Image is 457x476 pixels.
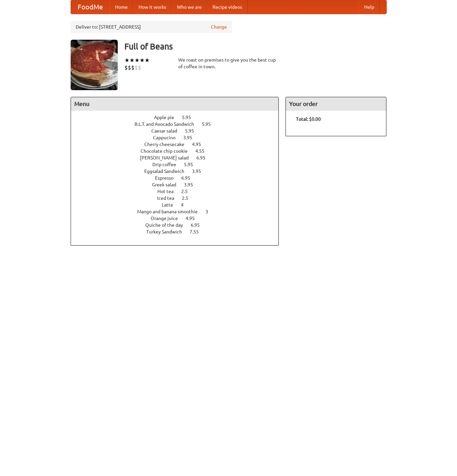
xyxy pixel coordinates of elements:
a: Quiche of the day 6.95 [145,222,212,228]
span: 5.95 [202,121,218,127]
span: [PERSON_NAME] salad [140,155,195,160]
h4: Your order [286,97,386,111]
h3: Full of Beans [124,40,387,53]
a: Mango and banana smoothie 3 [137,209,221,214]
span: 3.95 [192,169,208,174]
span: Mango and banana smoothie [137,209,204,214]
a: Cappucino 3.95 [153,135,205,140]
li: ★ [124,57,129,64]
span: 5.95 [182,115,198,120]
a: Recipe videos [207,0,247,14]
span: Orange juice [151,216,185,221]
img: angular.jpg [71,40,118,90]
span: Espresso [155,175,180,181]
span: 2.5 [182,195,195,201]
span: Drip coffee [152,162,183,167]
li: ★ [145,57,150,64]
a: [PERSON_NAME] salad 6.95 [140,155,218,160]
a: FoodMe [71,0,110,14]
span: B.L.T. and Avocado Sandwich [135,121,201,127]
span: 6.95 [196,155,212,160]
a: Cherry cheesecake 4.95 [144,142,214,147]
a: Greek salad 3.95 [152,182,205,187]
a: Drip coffee 5.95 [152,162,205,167]
a: How it works [133,0,172,14]
div: We roast on premises to give you the best cup of coffee in town. [178,57,279,70]
a: Home [110,0,133,14]
li: $ [124,64,128,71]
span: 4.95 [186,216,201,221]
span: 3.95 [184,182,200,187]
span: Latte [162,202,180,208]
span: 2.5 [181,189,194,194]
a: Turkey Sandwich 7.55 [146,229,211,234]
span: 5.95 [185,128,201,134]
a: Hot tea 2.5 [157,189,200,194]
li: $ [128,64,131,71]
span: Turkey Sandwich [146,229,189,234]
span: Quiche of the day [145,222,190,228]
span: Cherry cheesecake [144,142,191,147]
span: Caesar salad [151,128,184,134]
li: $ [135,64,138,71]
a: Chocolate chip cookie 4.55 [141,148,217,154]
b: Total: $0.00 [296,116,321,122]
a: Eggsalad Sandwich 3.95 [144,169,214,174]
li: $ [138,64,141,71]
span: 4 [181,202,190,208]
a: Iced tea 2.5 [157,195,201,201]
span: 5.95 [184,162,200,167]
a: Help [359,0,380,14]
a: Who we are [172,0,207,14]
a: B.L.T. and Avocado Sandwich 5.95 [135,121,223,127]
span: Iced tea [157,195,181,201]
li: $ [131,64,135,71]
li: ★ [129,57,135,64]
span: Greek salad [152,182,183,187]
a: Caesar salad 5.95 [151,128,206,134]
div: Deliver to: [STREET_ADDRESS] [71,21,232,33]
a: Latte 4 [162,202,196,208]
span: 4.55 [195,148,211,154]
a: Change [211,24,227,30]
a: Apple pie 5.95 [154,115,203,120]
span: Cappucino [153,135,182,140]
span: 3 [205,209,215,214]
span: 4.95 [192,142,208,147]
span: 7.55 [190,229,205,234]
span: Eggsalad Sandwich [144,169,191,174]
span: 6.95 [191,222,206,228]
li: ★ [140,57,145,64]
span: Apple pie [154,115,181,120]
h4: Menu [71,97,279,111]
span: Chocolate chip cookie [141,148,194,154]
li: ★ [135,57,140,64]
span: Hot tea [157,189,180,194]
span: 6.95 [181,175,197,181]
a: Espresso 6.95 [155,175,203,181]
span: 3.95 [183,135,199,140]
a: Orange juice 4.95 [151,216,207,221]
